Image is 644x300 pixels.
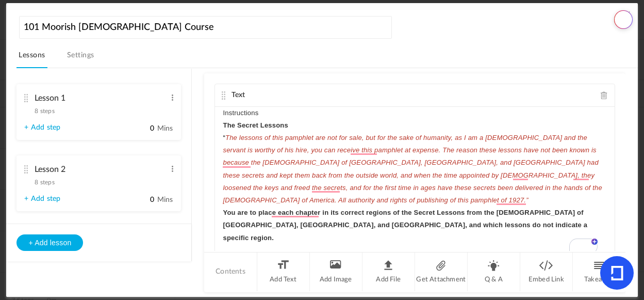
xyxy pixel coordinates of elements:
li: Add Image [310,252,362,291]
li: Add Text [257,252,310,291]
a: + Add step [24,123,60,132]
span: Mins [157,125,173,132]
li: Get Attachment [415,252,468,291]
span: 8 steps [35,108,54,114]
p: Instructions [223,107,606,119]
span: Text [232,91,245,99]
button: + Add lesson [16,234,83,251]
li: Embed Link [520,252,573,291]
span: 8 steps [35,179,54,185]
a: Settings [65,49,96,68]
li: Q & A [468,252,520,291]
span: “ [223,134,225,141]
strong: The Secret Lessons [223,121,288,129]
strong: You are to place each chapter in its correct regions of the Secret Lessons from the [DEMOGRAPHIC_... [223,209,589,241]
li: Takeaway [573,252,625,291]
a: Lessons [16,49,47,68]
li: Add File [362,252,415,291]
a: + Add step [24,195,60,203]
span: Mins [157,196,173,203]
li: Contents [204,252,257,291]
input: Mins [129,195,155,205]
input: Mins [129,124,155,134]
em: The lessons of this pamphlet are not for sale, but for the sake of humanity, as I am a [DEMOGRAPH... [223,134,604,204]
div: To enrich screen reader interactions, please activate Accessibility in Grammarly extension settings [215,107,614,262]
